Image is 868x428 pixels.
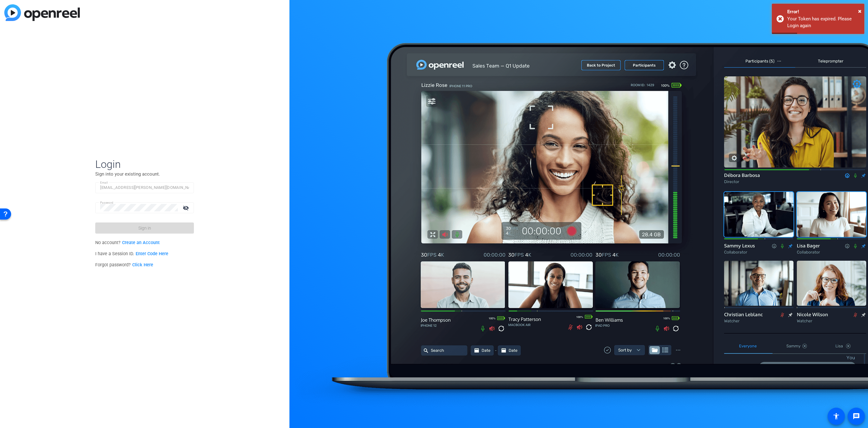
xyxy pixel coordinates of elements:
span: Forgot password? [95,262,153,268]
div: Error! [787,8,860,15]
button: Close [858,6,862,16]
span: × [858,7,862,15]
div: Your Token has expired. Please Login again [787,15,860,29]
mat-label: Password [100,201,113,204]
mat-label: Email [100,181,108,184]
input: Enter Email Address [100,184,189,191]
mat-icon: visibility_off [179,203,194,212]
mat-icon: message [853,413,860,420]
p: Sign into your existing account. [95,171,194,177]
span: I have a Session ID. [95,251,168,256]
a: Click Here [132,262,153,268]
mat-icon: accessibility [833,413,840,420]
img: blue-gradient.svg [4,4,80,21]
span: No account? [95,240,160,245]
a: Create an Account [122,240,160,245]
span: Login [95,158,194,171]
a: Enter Code Here [136,251,168,256]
